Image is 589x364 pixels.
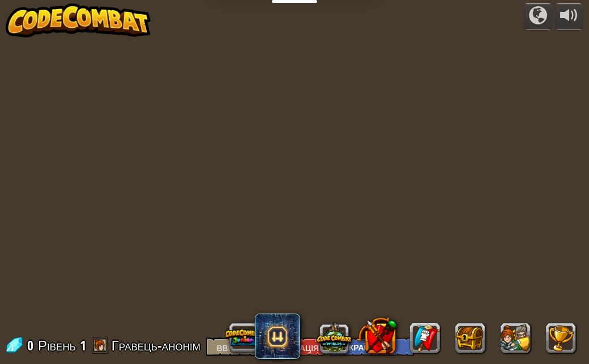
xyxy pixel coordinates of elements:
[27,336,33,354] font: 0
[206,337,257,356] button: Ввійти
[112,336,200,354] font: Гравець-анонім
[6,3,151,37] img: CodeCombat - Навчіться програмувати, граючи в гру
[216,342,246,353] font: Ввійти
[524,3,552,30] button: Кампанії
[555,3,583,30] button: На впевненість
[80,336,86,354] font: 1
[38,336,76,354] font: Рівень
